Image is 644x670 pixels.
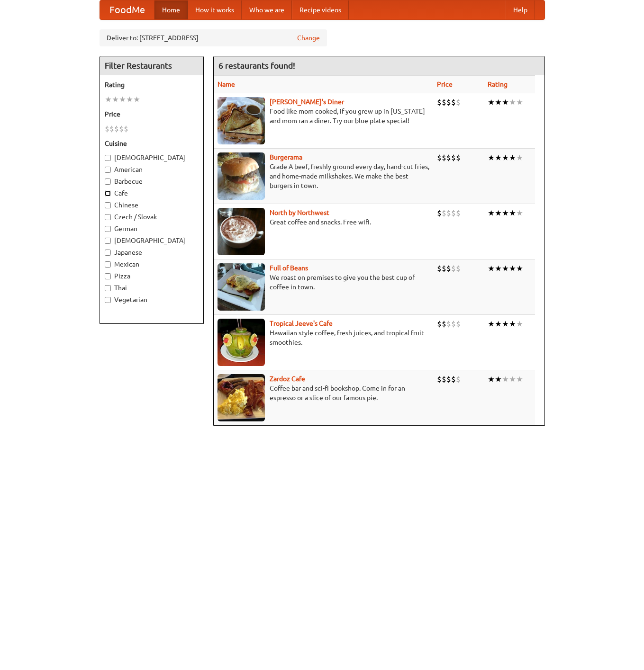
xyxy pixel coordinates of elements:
[270,98,344,106] b: [PERSON_NAME]'s Diner
[495,152,502,163] li: ★
[100,0,154,19] a: FoodMe
[109,124,114,134] li: $
[456,97,461,107] li: $
[188,0,242,19] a: How it works
[502,97,509,107] li: ★
[218,152,265,200] img: burgerama.jpg
[105,224,199,233] label: German
[437,80,453,88] a: Price
[105,80,199,89] h5: Rating
[270,209,329,216] a: North by Northwest
[509,152,516,163] li: ★
[502,374,509,384] li: ★
[124,124,128,134] li: $
[112,94,119,105] li: ★
[506,0,535,19] a: Help
[105,261,111,268] input: Mexican
[509,97,516,107] li: ★
[488,319,495,329] li: ★
[451,374,456,384] li: $
[105,212,199,222] label: Czech / Slovak
[446,152,451,163] li: $
[446,374,451,384] li: $
[242,0,292,19] a: Who we are
[442,208,446,218] li: $
[119,124,124,134] li: $
[509,208,516,218] li: ★
[451,208,456,218] li: $
[154,0,188,19] a: Home
[105,153,199,162] label: [DEMOGRAPHIC_DATA]
[451,152,456,163] li: $
[218,328,429,347] p: Hawaiian style coffee, fresh juices, and tropical fruit smoothies.
[437,319,442,329] li: $
[437,263,442,274] li: $
[105,177,199,186] label: Barbecue
[446,208,451,218] li: $
[451,319,456,329] li: $
[270,153,302,161] a: Burgerama
[218,273,429,292] p: We roast on premises to give you the best cup of coffee in town.
[437,374,442,384] li: $
[509,319,516,329] li: ★
[437,97,442,107] li: $
[218,162,429,190] p: Grade A beef, freshly ground every day, hand-cut fries, and home-made milkshakes. We make the bes...
[133,94,140,105] li: ★
[488,97,495,107] li: ★
[488,208,495,218] li: ★
[495,374,502,384] li: ★
[451,97,456,107] li: $
[218,80,235,88] a: Name
[218,107,429,125] p: Food like mom cooked, if you grew up in [US_STATE] and mom ran a diner. Try our blue plate special!
[270,375,305,383] a: Zardoz Cafe
[488,374,495,384] li: ★
[105,283,199,293] label: Thai
[456,374,461,384] li: $
[495,263,502,274] li: ★
[218,374,265,421] img: zardoz.jpg
[105,200,199,210] label: Chinese
[105,295,199,304] label: Vegetarian
[502,319,509,329] li: ★
[495,319,502,329] li: ★
[292,0,349,19] a: Recipe videos
[437,152,442,163] li: $
[437,208,442,218] li: $
[495,208,502,218] li: ★
[105,259,199,269] label: Mexican
[119,94,126,105] li: ★
[218,263,265,311] img: beans.jpg
[446,319,451,329] li: $
[218,319,265,366] img: jeeves.jpg
[105,165,199,174] label: American
[100,29,327,46] div: Deliver to: [STREET_ADDRESS]
[218,61,295,70] ng-pluralize: 6 restaurants found!
[270,320,333,327] a: Tropical Jeeve's Cafe
[488,152,495,163] li: ★
[218,208,265,255] img: north.jpg
[105,109,199,119] h5: Price
[218,217,429,227] p: Great coffee and snacks. Free wifi.
[105,124,109,134] li: $
[105,226,111,232] input: German
[516,263,523,274] li: ★
[105,190,111,197] input: Cafe
[456,152,461,163] li: $
[516,208,523,218] li: ★
[105,214,111,220] input: Czech / Slovak
[456,208,461,218] li: $
[114,124,119,134] li: $
[456,263,461,274] li: $
[297,33,320,43] a: Change
[446,97,451,107] li: $
[105,167,111,173] input: American
[105,250,111,256] input: Japanese
[105,248,199,257] label: Japanese
[105,238,111,244] input: [DEMOGRAPHIC_DATA]
[488,263,495,274] li: ★
[442,152,446,163] li: $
